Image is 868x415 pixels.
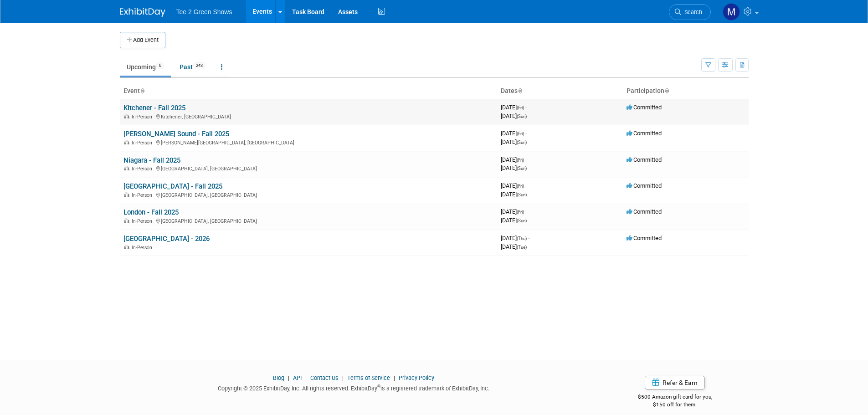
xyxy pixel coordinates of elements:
span: - [525,130,527,137]
span: - [525,104,527,111]
span: Committed [627,182,662,189]
a: Upcoming6 [120,58,171,76]
div: [GEOGRAPHIC_DATA], [GEOGRAPHIC_DATA] [123,164,493,172]
span: [DATE] [501,182,527,189]
span: [DATE] [501,156,527,163]
span: (Sun) [517,114,527,119]
div: [GEOGRAPHIC_DATA], [GEOGRAPHIC_DATA] [123,217,493,224]
img: In-Person Event [124,114,129,118]
div: Copyright © 2025 ExhibitDay, Inc. All rights reserved. ExhibitDay is a registered trademark of Ex... [120,382,588,393]
a: London - Fall 2025 [123,208,179,216]
a: Past243 [173,58,212,76]
span: In-Person [132,192,155,198]
span: Committed [627,130,662,137]
span: [DATE] [501,235,529,241]
a: Contact Us [310,374,339,381]
div: [PERSON_NAME][GEOGRAPHIC_DATA], [GEOGRAPHIC_DATA] [123,138,493,146]
span: Tee 2 Green Shows [176,8,232,15]
span: - [525,208,527,215]
span: (Fri) [517,105,524,110]
a: [GEOGRAPHIC_DATA] - 2026 [123,235,210,243]
span: | [340,374,346,381]
a: Sort by Event Name [140,87,144,94]
span: (Sun) [517,140,527,145]
span: | [303,374,309,381]
div: $500 Amazon gift card for you, [601,387,749,408]
span: (Fri) [517,210,524,215]
span: In-Person [132,166,155,172]
span: [DATE] [501,243,527,250]
img: In-Person Event [124,218,129,223]
img: In-Person Event [124,245,129,249]
span: [DATE] [501,130,527,137]
span: In-Person [132,140,155,146]
a: Sort by Start Date [518,87,522,94]
span: In-Person [132,218,155,224]
th: Participation [623,83,749,99]
span: [DATE] [501,217,527,224]
span: (Fri) [517,184,524,189]
span: Committed [627,208,662,215]
span: [DATE] [501,104,527,111]
span: [DATE] [501,191,527,198]
a: Privacy Policy [399,374,434,381]
a: Refer & Earn [645,376,705,389]
span: - [525,182,527,189]
span: (Fri) [517,131,524,136]
button: Add Event [120,32,165,48]
span: (Thu) [517,236,527,241]
span: In-Person [132,114,155,120]
th: Event [120,83,497,99]
span: [DATE] [501,138,527,145]
a: Sort by Participation Type [664,87,669,94]
span: - [528,235,529,241]
span: (Sun) [517,166,527,171]
span: Committed [627,235,662,241]
div: Kitchener, [GEOGRAPHIC_DATA] [123,113,493,120]
sup: ® [377,384,380,389]
span: - [525,156,527,163]
a: [GEOGRAPHIC_DATA] - Fall 2025 [123,182,222,190]
span: [DATE] [501,164,527,171]
a: Search [669,4,711,20]
img: ExhibitDay [120,8,165,17]
span: [DATE] [501,113,527,119]
a: [PERSON_NAME] Sound - Fall 2025 [123,130,229,138]
th: Dates [497,83,623,99]
span: In-Person [132,245,155,251]
a: Niagara - Fall 2025 [123,156,180,164]
span: Committed [627,156,662,163]
span: (Sun) [517,218,527,223]
span: 243 [193,62,205,69]
a: Kitchener - Fall 2025 [123,104,185,112]
span: | [286,374,292,381]
img: Michael Kruger [723,3,740,20]
a: Terms of Service [347,374,390,381]
a: API [293,374,302,381]
span: Committed [627,104,662,111]
a: Blog [273,374,284,381]
span: (Sun) [517,192,527,197]
span: (Fri) [517,158,524,163]
img: In-Person Event [124,192,129,197]
img: In-Person Event [124,140,129,144]
div: $150 off for them. [601,401,749,409]
span: 6 [156,62,164,69]
img: In-Person Event [124,166,129,170]
span: Search [681,9,702,15]
span: (Tue) [517,245,527,250]
div: [GEOGRAPHIC_DATA], [GEOGRAPHIC_DATA] [123,191,493,198]
span: [DATE] [501,208,527,215]
span: | [391,374,397,381]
